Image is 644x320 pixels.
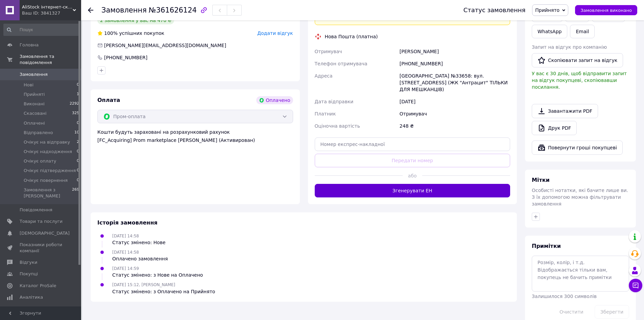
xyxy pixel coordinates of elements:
div: 248 ₴ [398,120,511,132]
span: Очікує на відправку [24,139,70,145]
span: Покупці [20,271,38,277]
span: Особисті нотатки, які бачите лише ви. З їх допомогою можна фільтрувати замовлення [532,188,628,207]
button: Чат з покупцем [629,279,642,292]
span: Додати відгук [257,30,293,36]
span: [DATE] 14:58 [112,234,139,238]
div: Нова Пошта (платна) [323,33,380,40]
span: Очікує надходження [24,149,72,155]
div: Кошти будуть зараховані на розрахунковий рахунок [97,129,293,144]
span: Телефон отримувача [315,61,367,66]
span: Замовлення [20,71,48,78]
span: 325 [72,110,79,116]
span: Скасовані [24,110,47,116]
span: Аналітика [20,294,43,300]
div: Статус змінено: Нове [112,239,166,246]
span: AliStock інтернет-склад-магазин смартфони, планшети, повербанки, зарядні станції, товари для дому [22,4,73,10]
a: WhatsApp [532,25,567,38]
div: Статус змінено: з Оплачено на Прийнято [112,288,215,295]
span: або [403,172,422,179]
span: Повідомлення [20,207,52,213]
span: Очікує повернення [24,177,68,184]
span: У вас є 30 днів, щоб відправити запит на відгук покупцеві, скопіювавши посилання. [532,71,627,90]
span: Дата відправки [315,99,354,104]
span: Очікує підтвердження [24,168,76,174]
span: Управління сайтом [20,306,63,318]
span: 0 [77,177,79,184]
span: Виконані [24,101,45,107]
div: [DATE] [398,95,511,108]
div: Статус замовлення [463,7,526,14]
span: 1 [77,91,79,98]
div: [PHONE_NUMBER] [398,58,511,70]
span: Оціночна вартість [315,123,360,129]
span: Запит на відгук про компанію [532,44,607,50]
span: Замовлення з [PERSON_NAME] [24,187,72,199]
span: Нові [24,82,33,88]
span: Товари та послуги [20,218,63,225]
span: Мітки [532,177,550,183]
span: 0 [77,168,79,174]
div: 2 замовлення у вас на 470 ₴ [97,16,174,24]
span: Отримувач [315,49,342,54]
span: 10 [74,130,79,136]
button: Скопіювати запит на відгук [532,53,623,67]
input: Номер експрес-накладної [315,137,510,151]
div: [PERSON_NAME] [398,45,511,58]
span: Замовлення виконано [580,8,632,13]
span: Очікує оплату [24,158,56,164]
span: [PERSON_NAME][EMAIL_ADDRESS][DOMAIN_NAME] [104,43,226,48]
span: 269 [72,187,79,199]
span: Адреса [315,73,333,79]
div: [FC_Acquiring] Prom marketplace [PERSON_NAME] (Активирован) [97,137,293,144]
span: Головна [20,42,39,48]
div: [GEOGRAPHIC_DATA] №33658: вул. [STREET_ADDRESS] (ЖК "Антрацит" ТІЛЬКИ ДЛЯ МЕШКАНЦІВ) [398,70,511,95]
span: 100% [104,30,118,36]
input: Пошук [3,24,80,36]
div: [PHONE_NUMBER] [103,54,148,61]
span: Прийняті [24,91,45,98]
span: Відправлено [24,130,53,136]
span: 2292 [70,101,79,107]
span: Залишилося 300 символів [532,294,597,299]
span: [DATE] 15:12, [PERSON_NAME] [112,282,175,287]
span: 0 [77,82,79,88]
a: Завантажити PDF [532,104,598,118]
span: Оплачені [24,120,45,126]
span: №361626124 [149,6,197,14]
button: Згенерувати ЕН [315,184,510,197]
div: Статус змінено: з Нове на Оплачено [112,272,203,278]
button: Повернути гроші покупцеві [532,141,623,155]
span: 0 [77,120,79,126]
button: Email [570,25,595,38]
span: Показники роботи компанії [20,242,63,254]
span: Примітки [532,243,561,249]
span: Замовлення [101,6,147,14]
div: Отримувач [398,108,511,120]
div: успішних покупок [97,30,164,37]
div: Оплачено [256,96,293,104]
span: Платник [315,111,336,116]
span: [DATE] 14:58 [112,250,139,255]
span: 0 [77,149,79,155]
span: Відгуки [20,259,37,265]
span: Оплата [97,97,120,103]
div: Оплачено замовлення [112,255,168,262]
span: [DEMOGRAPHIC_DATA] [20,230,70,236]
button: Замовлення виконано [575,5,637,15]
div: Повернутися назад [88,7,93,14]
a: Друк PDF [532,121,577,135]
span: [DATE] 14:59 [112,266,139,271]
span: Прийнято [535,7,559,13]
span: 0 [77,158,79,164]
span: Каталог ProSale [20,283,56,289]
span: Історія замовлення [97,219,158,226]
span: 2 [77,139,79,145]
span: Замовлення та повідомлення [20,54,81,66]
div: Ваш ID: 3841327 [22,10,81,16]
